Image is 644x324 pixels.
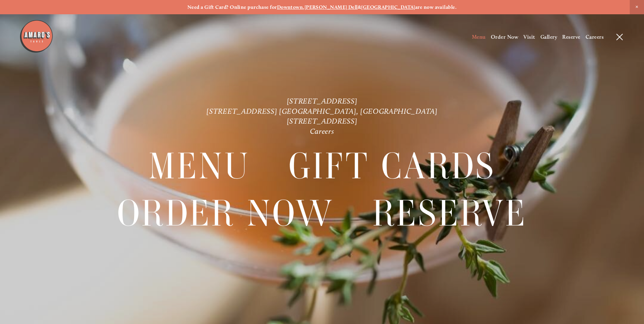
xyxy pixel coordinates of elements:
[117,190,334,237] span: Order Now
[372,190,527,237] span: Reserve
[523,34,535,40] a: Visit
[361,4,415,10] a: [GEOGRAPHIC_DATA]
[586,34,604,40] a: Careers
[206,107,437,116] a: [STREET_ADDRESS] [GEOGRAPHIC_DATA], [GEOGRAPHIC_DATA]
[289,143,495,190] span: Gift Cards
[287,116,357,126] a: [STREET_ADDRESS]
[562,34,580,40] a: Reserve
[303,4,304,10] strong: ,
[305,4,358,10] a: [PERSON_NAME] Dell
[277,4,303,10] a: Downtown
[358,4,361,10] strong: &
[287,96,357,106] a: [STREET_ADDRESS]
[540,34,557,40] a: Gallery
[491,34,518,40] a: Order Now
[289,143,495,189] a: Gift Cards
[149,143,250,190] span: Menu
[19,19,53,53] img: Amaro's Table
[472,34,486,40] a: Menu
[372,190,527,236] a: Reserve
[149,143,250,189] a: Menu
[187,4,277,10] strong: Need a Gift Card? Online purchase for
[310,127,334,136] a: Careers
[117,190,334,236] a: Order Now
[415,4,457,10] strong: are now available.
